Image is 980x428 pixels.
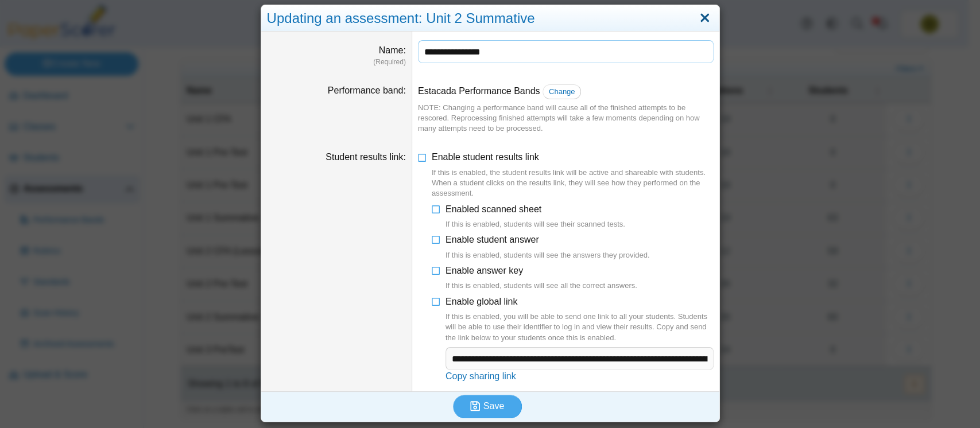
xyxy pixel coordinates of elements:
a: Copy sharing link [446,371,516,381]
label: Name [379,45,406,55]
div: Updating an assessment: Unit 2 Summative [261,5,719,32]
span: Estacada Performance Bands [418,86,540,96]
button: Save [453,395,522,418]
label: Student results link [326,152,406,162]
label: Performance band [328,85,406,95]
a: Close [696,9,714,28]
span: Enabled scanned sheet [446,204,625,230]
div: If this is enabled, students will see the answers they provided. [446,250,650,260]
span: Save [483,401,504,411]
span: Enable student answer [446,235,650,260]
div: If this is enabled, you will be able to send one link to all your students. Students will be able... [446,312,714,343]
div: NOTE: Changing a performance band will cause all of the finished attempts to be rescored. Reproce... [418,103,714,134]
span: Enable student results link [432,152,714,199]
span: Enable answer key [446,266,637,291]
span: Enable global link [446,297,714,343]
a: Change [543,84,582,99]
div: If this is enabled, the student results link will be active and shareable with students. When a s... [432,168,714,199]
div: If this is enabled, students will see all the correct answers. [446,281,637,291]
dfn: (Required) [267,57,406,67]
div: If this is enabled, students will see their scanned tests. [446,219,625,229]
span: Change [549,87,575,96]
